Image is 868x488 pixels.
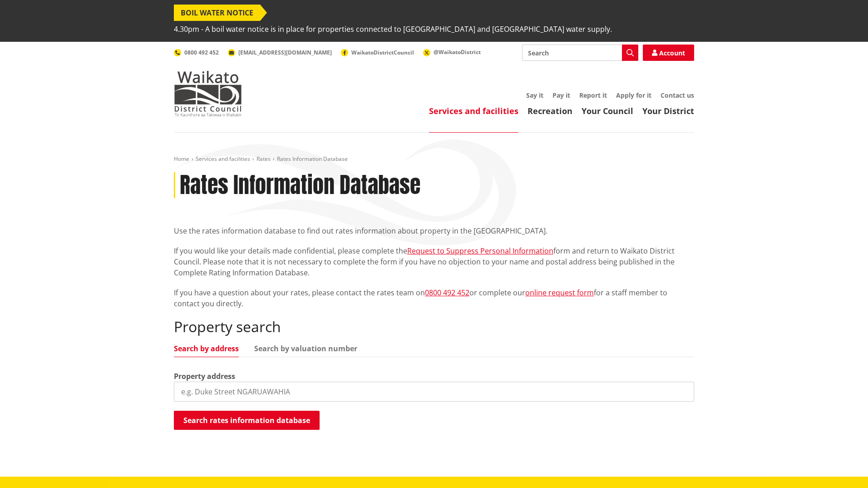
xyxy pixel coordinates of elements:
[174,245,694,278] p: If you would like your details made confidential, please complete the form and return to Waikato ...
[616,91,651,100] a: Apply for it
[579,91,607,100] a: Report it
[582,105,633,116] a: Your Council
[256,155,271,163] a: Rates
[642,105,694,116] a: Your District
[254,345,357,352] a: Search by valuation number
[174,5,260,21] span: BOIL WATER NOTICE
[643,45,694,61] a: Account
[174,71,242,116] img: Waikato District Council - Te Kaunihera aa Takiwaa o Waikato
[661,91,694,100] a: Contact us
[174,287,694,309] p: If you have a question about your rates, please contact the rates team on or complete our for a s...
[174,411,320,430] button: Search rates information database
[407,246,553,256] a: Request to Suppress Personal Information
[174,225,694,236] p: Use the rates information database to find out rates information about property in the [GEOGRAPHI...
[174,371,235,382] label: Property address
[552,91,570,100] a: Pay it
[174,345,239,352] a: Search by address
[174,318,694,335] h2: Property search
[351,49,414,56] span: WaikatoDistrictCouncil
[174,21,612,37] span: 4.30pm - A boil water notice is in place for properties connected to [GEOGRAPHIC_DATA] and [GEOGR...
[184,49,219,56] span: 0800 492 452
[429,105,518,116] a: Services and facilities
[525,288,594,298] a: online request form
[196,155,250,163] a: Services and facilities
[174,49,219,56] a: 0800 492 452
[238,49,332,56] span: [EMAIL_ADDRESS][DOMAIN_NAME]
[528,105,572,116] a: Recreation
[180,172,420,199] h1: Rates Information Database
[434,48,481,56] span: @WaikatoDistrict
[174,155,189,163] a: Home
[228,49,332,56] a: [EMAIL_ADDRESS][DOMAIN_NAME]
[174,155,694,163] nav: breadcrumb
[522,45,638,61] input: Search input
[423,48,481,56] a: @WaikatoDistrict
[425,288,469,298] a: 0800 492 452
[341,49,414,56] a: WaikatoDistrictCouncil
[174,382,694,402] input: e.g. Duke Street NGARUAWAHIA
[526,91,543,100] a: Say it
[277,155,348,163] span: Rates Information Database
